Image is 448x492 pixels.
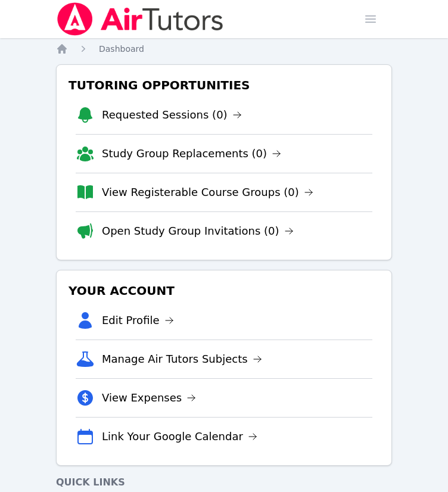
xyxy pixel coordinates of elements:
h3: Your Account [66,280,382,301]
a: Link Your Google Calendar [102,428,257,445]
a: View Expenses [102,390,196,406]
a: Open Study Group Invitations (0) [102,223,294,239]
a: Dashboard [99,43,144,55]
a: Manage Air Tutors Subjects [102,351,262,368]
a: View Registerable Course Groups (0) [102,184,313,201]
span: Dashboard [99,44,144,54]
a: Edit Profile [102,312,174,329]
h4: Quick Links [56,475,392,490]
a: Requested Sessions (0) [102,107,242,123]
h3: Tutoring Opportunities [66,74,382,96]
a: Study Group Replacements (0) [102,145,281,162]
nav: Breadcrumb [56,43,392,55]
img: Air Tutors [56,2,225,36]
